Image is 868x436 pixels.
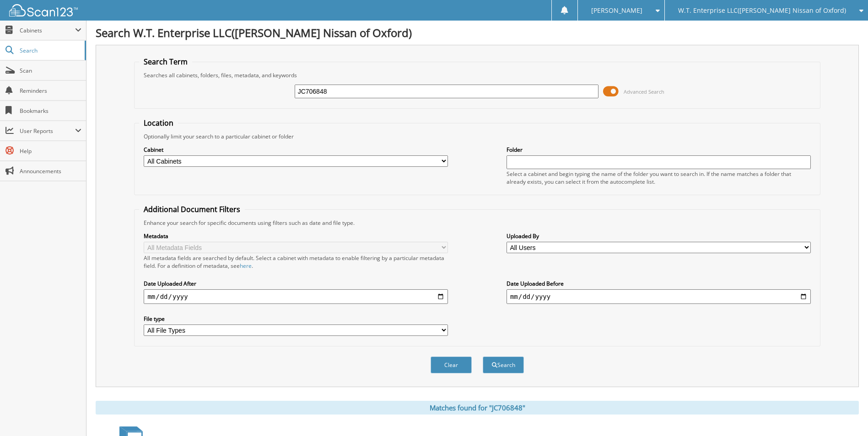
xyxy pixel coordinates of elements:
span: Reminders [20,87,81,95]
div: Select a cabinet and begin typing the name of the folder you want to search in. If the name match... [507,170,811,186]
img: scan123-logo-white.svg [9,4,78,16]
span: Bookmarks [20,107,81,115]
span: Cabinets [20,27,75,34]
span: W.T. Enterprise LLC([PERSON_NAME] Nissan of Oxford) [678,8,846,13]
span: Scan [20,67,81,74]
button: Search [483,356,524,373]
span: User Reports [20,127,75,135]
span: [PERSON_NAME] [591,8,642,13]
legend: Search Term [139,57,192,67]
input: start [144,289,448,304]
div: Searches all cabinets, folders, files, metadata, and keywords [139,71,815,79]
h1: Search W.T. Enterprise LLC([PERSON_NAME] Nissan of Oxford) [96,25,859,40]
label: Cabinet [144,146,448,154]
label: Metadata [144,232,448,240]
label: Date Uploaded After [144,280,448,287]
label: File type [144,315,448,323]
legend: Location [139,118,178,128]
label: Folder [507,146,811,154]
div: All metadata fields are searched by default. Select a cabinet with metadata to enable filtering b... [144,254,448,270]
legend: Additional Document Filters [139,204,245,214]
span: Advanced Search [624,88,664,95]
span: Help [20,147,81,155]
span: Search [20,47,80,54]
div: Matches found for "JC706848" [96,401,859,415]
label: Date Uploaded Before [507,280,811,287]
a: here [240,262,252,270]
span: Announcements [20,167,81,175]
button: Clear [431,356,472,373]
label: Uploaded By [507,232,811,240]
div: Optionally limit your search to a particular cabinet or folder [139,133,815,140]
div: Enhance your search for specific documents using filters such as date and file type. [139,219,815,227]
input: end [507,289,811,304]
